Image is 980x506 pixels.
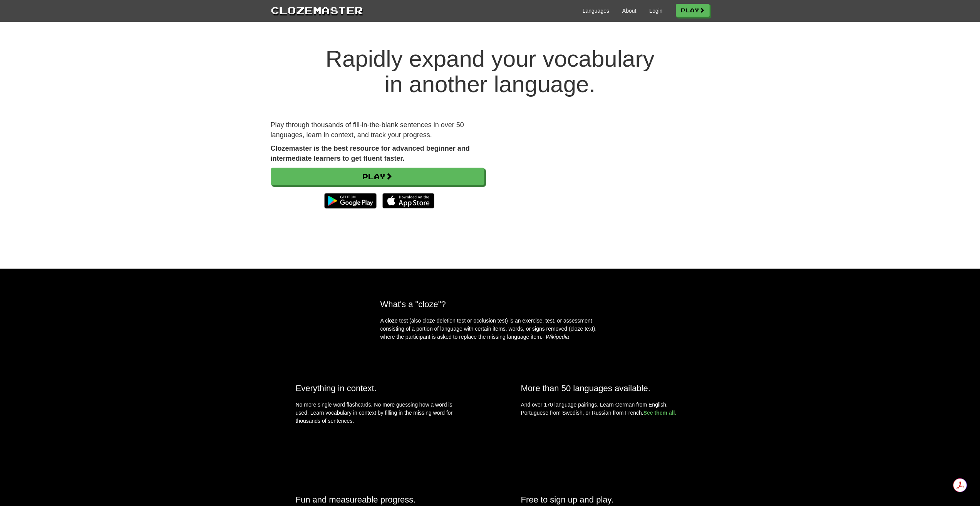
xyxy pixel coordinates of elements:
[583,7,609,15] a: Languages
[271,145,470,162] strong: Clozemaster is the best resource for advanced beginner and intermediate learners to get fluent fa...
[296,495,459,504] h2: Fun and measureable progress.
[649,7,662,15] a: Login
[320,189,380,212] img: Get it on Google Play
[296,401,459,429] p: No more single word flashcards. No more guessing how a word is used. Learn vocabulary in context ...
[271,120,484,140] p: Play through thousands of fill-in-the-blank sentences in over 50 languages, learn in context, and...
[543,334,569,340] em: - Wikipedia
[521,383,685,393] h2: More than 50 languages available.
[676,4,710,17] a: Play
[521,495,685,504] h2: Free to sign up and play.
[380,299,600,309] h2: What's a "cloze"?
[296,383,459,393] h2: Everything in context.
[271,3,363,17] a: Clozemaster
[521,401,685,417] p: And over 170 language pairings. Learn German from English, Portuguese from Swedish, or Russian fr...
[622,7,637,15] a: About
[643,410,677,416] a: See them all.
[380,317,600,341] p: A cloze test (also cloze deletion test or occlusion test) is an exercise, test, or assessment con...
[382,193,434,208] img: Download_on_the_App_Store_Badge_US-UK_135x40-25178aeef6eb6b83b96f5f2d004eda3bffbb37122de64afbaef7...
[271,168,484,185] a: Play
